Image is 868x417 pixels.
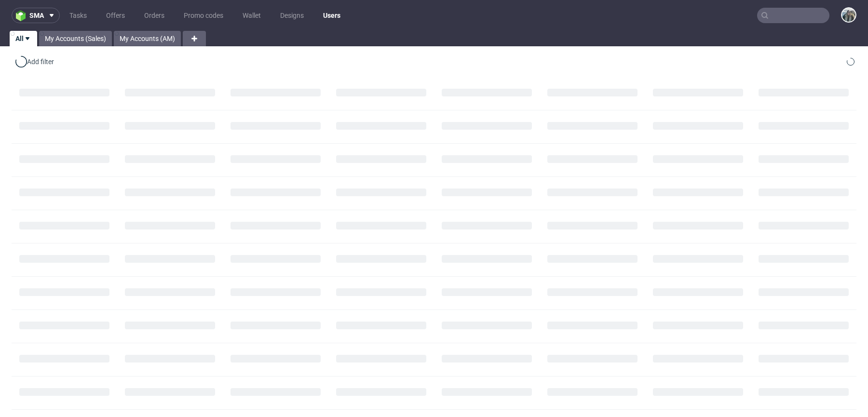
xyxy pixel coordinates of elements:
[64,8,93,23] a: Tasks
[317,8,346,23] a: Users
[138,8,170,23] a: Orders
[29,12,44,19] span: sma
[12,8,60,23] button: sma
[14,54,56,69] div: Add filter
[10,31,37,46] a: All
[39,31,112,46] a: My Accounts (Sales)
[16,10,29,21] img: logo
[237,8,267,23] a: Wallet
[178,8,229,23] a: Promo codes
[114,31,181,46] a: My Accounts (AM)
[842,8,855,22] img: Zeniuk Magdalena
[100,8,131,23] a: Offers
[274,8,310,23] a: Designs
